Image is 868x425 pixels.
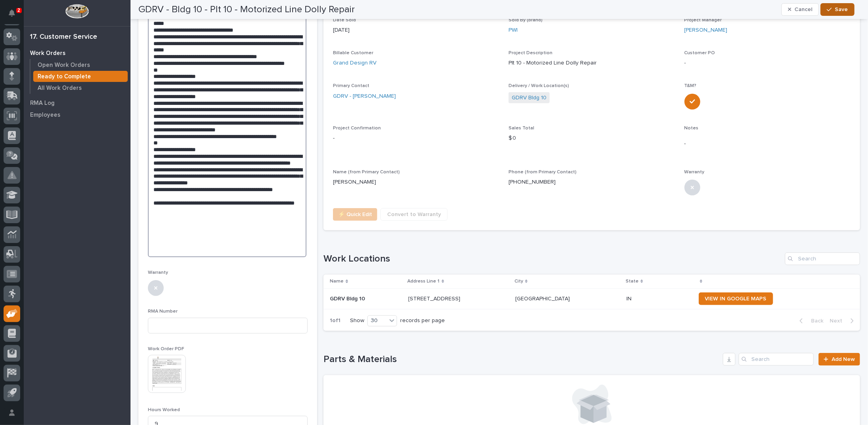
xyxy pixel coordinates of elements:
[323,354,720,365] h1: Parts & Materials
[4,5,20,21] button: Notifications
[781,3,819,16] button: Cancel
[333,26,499,34] p: [DATE]
[38,73,91,80] p: Ready to Complete
[509,170,577,175] span: Phone (from Primary Contact)
[330,294,367,302] p: GDRV Bldg 10
[24,97,130,109] a: RMA Log
[333,51,373,55] span: Billable Customer
[832,357,855,362] span: Add New
[333,59,376,67] a: Grand Design RV
[509,178,556,186] p: [PHONE_NUMBER]
[333,170,400,175] span: Name (from Primary Contact)
[509,51,552,55] span: Project Description
[38,62,90,69] p: Open Work Orders
[333,208,377,221] button: ⚡ Quick Edit
[24,47,130,59] a: Work Orders
[509,59,675,67] p: Plt 10 - Motorized Line Dolly Repair
[138,4,355,15] h2: GDRV - Bldg 10 - Plt 10 - Motorized Line Dolly Repair
[323,253,782,265] h1: Work Locations
[699,292,773,305] a: VIEW IN GOOGLE MAPS
[793,317,826,324] button: Back
[333,178,499,186] p: [PERSON_NAME]
[408,277,440,286] p: Address Line 1
[626,277,639,286] p: State
[323,311,347,330] p: 1 of 1
[400,317,445,324] p: records per page
[512,94,547,102] a: GDRV Bldg 10
[10,9,20,22] div: Notifications2
[333,134,499,142] p: -
[368,317,387,325] div: 30
[835,6,848,13] span: Save
[509,26,518,34] a: PWI
[785,252,860,265] input: Search
[148,309,178,314] span: RMA Number
[148,270,168,275] span: Warranty
[821,3,854,16] button: Save
[333,18,356,23] span: Date Sold
[685,140,851,148] p: -
[685,51,715,55] span: Customer PO
[685,18,722,23] span: Project Manager
[323,288,860,309] tr: GDRV Bldg 10GDRV Bldg 10 [STREET_ADDRESS][STREET_ADDRESS] [GEOGRAPHIC_DATA][GEOGRAPHIC_DATA] ININ...
[514,277,523,286] p: City
[509,18,543,23] span: Sold By (brand)
[350,317,364,324] p: Show
[30,33,97,42] div: 17. Customer Service
[380,208,448,221] button: Convert to Warranty
[509,134,675,142] p: $ 0
[30,82,130,93] a: All Work Orders
[148,347,184,351] span: Work Order PDF
[515,294,571,302] p: [GEOGRAPHIC_DATA]
[685,83,697,88] span: T&M?
[826,317,860,324] button: Next
[806,317,823,324] span: Back
[509,126,534,131] span: Sales Total
[705,296,767,302] span: VIEW IN GOOGLE MAPS
[65,4,89,19] img: Workspace Logo
[333,92,396,101] a: GDRV - [PERSON_NAME]
[30,59,130,70] a: Open Work Orders
[739,353,814,366] input: Search
[685,170,705,175] span: Warranty
[30,50,66,57] p: Work Orders
[148,408,180,412] span: Hours Worked
[24,109,130,121] a: Employees
[408,294,462,302] p: [STREET_ADDRESS]
[509,83,569,88] span: Delivery / Work Location(s)
[685,126,699,131] span: Notes
[830,317,847,324] span: Next
[30,71,130,82] a: Ready to Complete
[333,126,381,131] span: Project Confirmation
[30,112,61,119] p: Employees
[685,59,851,67] p: -
[333,83,369,88] span: Primary Contact
[794,6,812,13] span: Cancel
[685,26,728,34] a: [PERSON_NAME]
[30,100,55,107] p: RMA Log
[387,210,441,219] span: Convert to Warranty
[819,353,860,366] a: Add New
[17,8,20,13] p: 2
[38,85,82,92] p: All Work Orders
[626,294,633,302] p: IN
[338,210,372,219] span: ⚡ Quick Edit
[330,277,344,286] p: Name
